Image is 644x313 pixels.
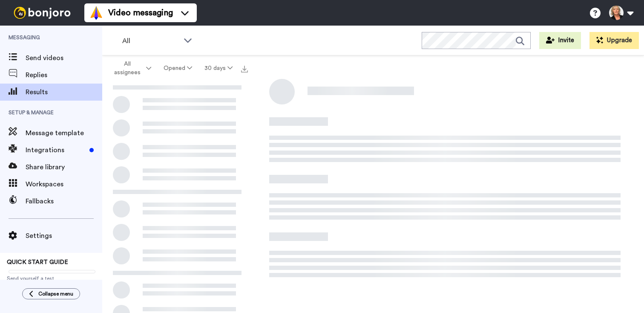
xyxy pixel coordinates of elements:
[239,62,250,75] button: Export all results that match these filters now.
[589,32,639,49] button: Upgrade
[241,66,248,72] img: export.svg
[26,70,102,80] span: Replies
[26,53,102,63] span: Send videos
[7,259,68,265] span: QUICK START GUIDE
[26,231,102,241] span: Settings
[26,179,102,189] span: Workspaces
[26,145,86,155] span: Integrations
[198,61,239,76] button: 30 days
[22,288,80,299] button: Collapse menu
[26,128,102,138] span: Message template
[122,36,179,46] span: All
[110,60,144,77] span: All assignees
[539,32,581,49] button: Invite
[89,6,103,20] img: vm-color.svg
[108,7,173,19] span: Video messaging
[10,7,74,19] img: bj-logo-header-white.svg
[26,87,102,97] span: Results
[26,196,102,206] span: Fallbacks
[7,275,95,282] span: Send yourself a test
[158,61,198,76] button: Opened
[104,56,158,80] button: All assignees
[26,162,102,172] span: Share library
[38,290,73,297] span: Collapse menu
